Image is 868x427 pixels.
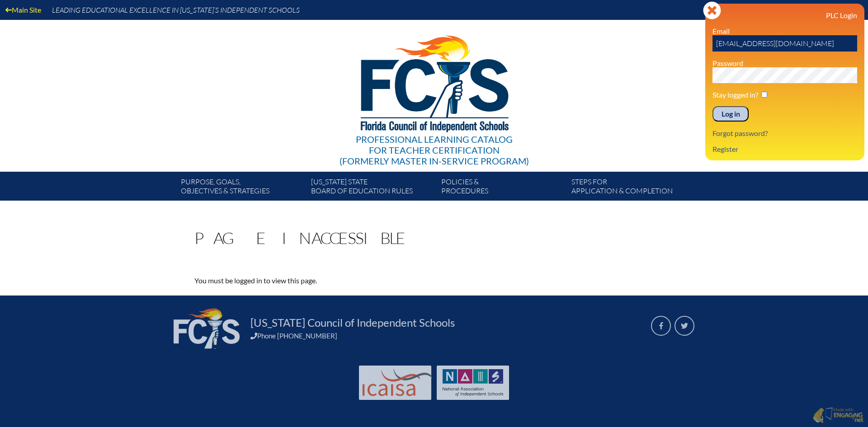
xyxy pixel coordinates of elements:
[177,175,307,201] a: Purpose, goals,objectives & strategies
[2,4,45,16] a: Main Site
[709,143,742,155] a: Register
[250,332,640,340] div: Phone [PHONE_NUMBER]
[438,175,568,201] a: Policies &Procedures
[443,369,503,396] img: NAIS Logo
[247,315,458,330] a: [US_STATE] Council of Independent Schools
[813,407,824,423] img: Engaging - Bring it online
[363,369,432,396] img: Int'l Council Advancing Independent School Accreditation logo
[712,27,730,35] label: Email
[833,407,863,424] p: Made with
[568,175,698,201] a: Steps forapplication & completion
[825,407,835,420] img: Engaging - Bring it online
[340,134,529,166] div: Professional Learning Catalog (formerly Master In-service Program)
[194,275,513,286] p: You must be logged in to view this page.
[194,230,405,246] h1: Page Inaccessible
[833,412,863,423] img: Engaging - Bring it online
[307,175,438,201] a: [US_STATE] StateBoard of Education rules
[712,90,758,99] label: Stay logged in?
[336,18,533,168] a: Professional Learning Catalog for Teacher Certification(formerly Master In-service Program)
[174,308,240,349] img: FCIS_logo_white
[712,59,743,67] label: Password
[703,1,721,19] svg: Close
[709,127,771,139] a: Forgot password?
[809,405,867,426] a: Made with
[712,106,749,122] input: Log in
[341,20,528,143] img: FCISlogo221.eps
[369,145,500,155] span: for Teacher Certification
[712,11,857,19] h3: PLC Login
